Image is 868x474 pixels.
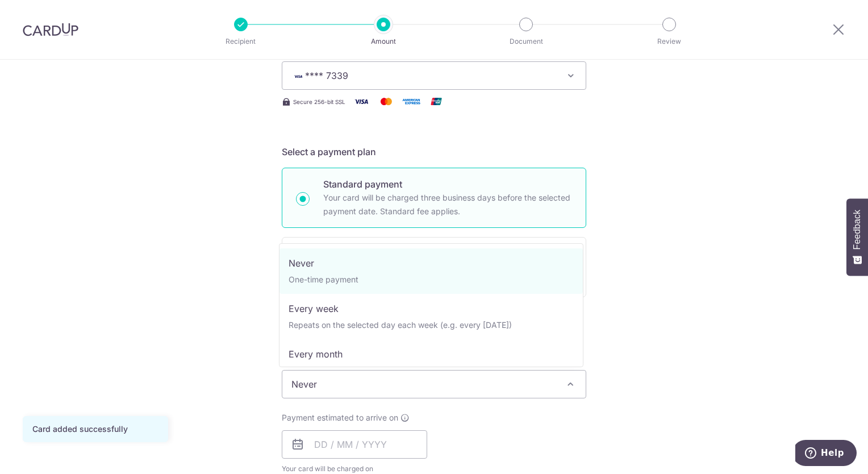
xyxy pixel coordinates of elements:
div: Card added successfully [32,423,158,435]
p: Recipient [199,36,283,47]
span: Payment estimated to arrive on [282,412,398,423]
p: Amount [341,36,425,47]
img: Mastercard [375,94,398,109]
p: Every week [289,302,574,315]
small: Repeats on the selected day each week (e.g. every [DATE]) [289,320,512,330]
span: Secure 256-bit SSL [293,97,345,106]
img: American Express [400,94,423,109]
img: Visa [350,94,373,109]
span: Feedback [852,210,862,250]
p: Your card will be charged three business days before the selected payment date. Standard fee appl... [323,191,572,218]
p: Every month [289,347,574,361]
img: CardUp [23,23,78,36]
img: VISA [291,72,305,80]
h5: Select a payment plan [282,145,586,159]
p: Standard payment [323,177,572,191]
button: Feedback - Show survey [846,198,868,276]
img: Union Pay [425,94,448,109]
span: Never [282,371,586,398]
p: Never [289,256,574,270]
p: Review [627,36,711,47]
input: DD / MM / YYYY [282,430,427,459]
small: One-time payment [289,275,358,284]
iframe: Opens a widget where you can find more information [795,440,857,468]
p: Document [484,36,568,47]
